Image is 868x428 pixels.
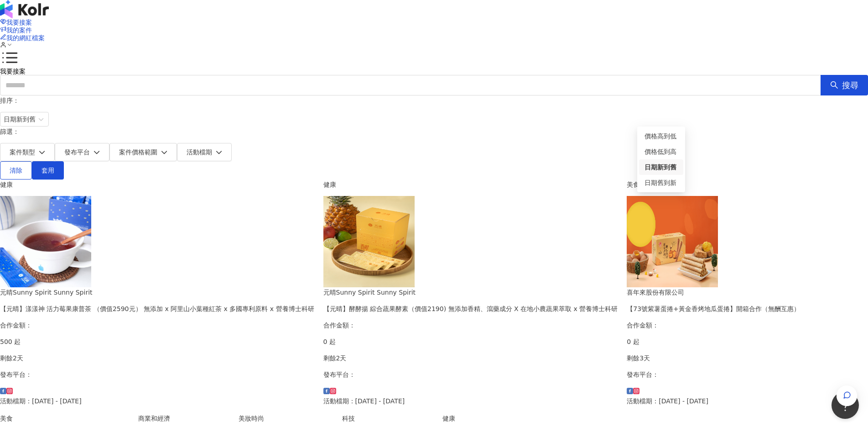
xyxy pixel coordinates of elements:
[6,34,45,42] span: 我的網紅檔案
[342,413,433,423] div: 科技
[323,287,618,297] div: 元晴Sunny Spirit Sunny Spirit
[323,370,618,380] p: 發布平台：
[323,320,618,330] p: 合作金額：
[323,196,415,287] img: 酵酵揚｜綜合蔬果酵素
[10,167,22,174] span: 清除
[842,80,858,90] span: 搜尋
[821,75,868,95] button: 搜尋
[627,353,800,363] p: 剩餘3天
[627,287,800,297] div: 喜年來股份有限公司
[64,148,90,156] span: 發布平台
[4,112,45,126] span: 日期新到舊
[323,337,618,347] p: 0 起
[323,180,618,190] div: 健康
[627,337,800,347] p: 0 起
[55,143,109,161] button: 發布平台
[239,413,333,423] div: 美妝時尚
[187,148,212,156] span: 活動檔期
[177,143,232,161] button: 活動檔期
[109,143,177,161] button: 案件價格範圍
[832,391,859,419] iframe: Help Scout Beacon - Open
[627,320,800,330] p: 合作金額：
[6,26,32,34] span: 我的案件
[627,304,800,314] div: 【73號紫薯蛋捲+黃金香烤地瓜蛋捲】開箱合作（無酬互惠）
[323,396,618,406] p: 活動檔期：[DATE] - [DATE]
[32,161,64,180] button: 套用
[138,413,229,423] div: 商業和經濟
[119,148,157,156] span: 案件價格範圍
[627,396,800,406] p: 活動檔期：[DATE] - [DATE]
[6,19,32,26] span: 我要接案
[627,180,800,190] div: 美食
[323,353,618,363] p: 剩餘2天
[627,370,800,380] p: 發布平台：
[442,413,766,423] div: 健康
[323,304,618,314] div: 【元晴】酵酵揚 綜合蔬果酵素（價值2190) 無添加香精、瀉藥成分 X 在地小農蔬果萃取 x 營養博士科研
[42,167,54,174] span: 套用
[10,148,35,156] span: 案件類型
[830,81,838,89] span: search
[627,196,718,287] img: 73號紫薯蛋捲+黃金香烤地瓜蛋捲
